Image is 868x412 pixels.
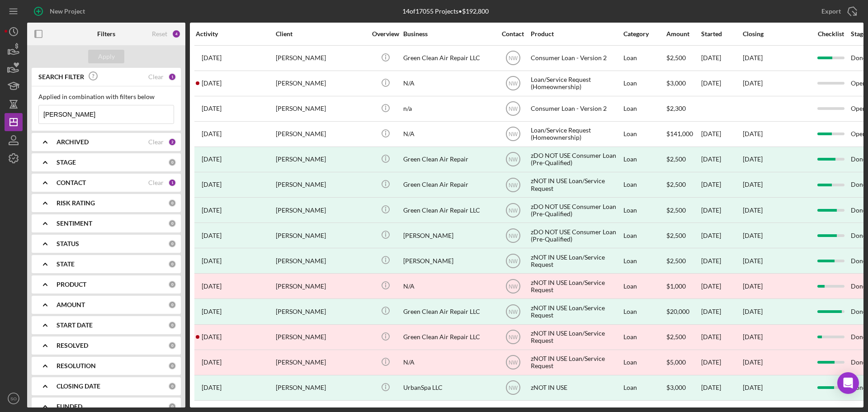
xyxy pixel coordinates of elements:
[148,179,164,186] div: Clear
[623,249,665,273] div: Loan
[701,173,742,197] div: [DATE]
[57,301,85,308] b: AMOUNT
[666,198,700,222] div: $2,500
[743,308,763,315] div: [DATE]
[276,71,366,95] div: [PERSON_NAME]
[531,122,621,146] div: Loan/Service Request (Homeownership)
[509,156,518,163] text: NW
[531,71,621,95] div: Loan/Service Request (Homeownership)
[623,325,665,349] div: Loan
[701,71,742,95] div: [DATE]
[531,325,621,349] div: zNOT IN USE Loan/Service Request
[701,122,742,146] div: [DATE]
[701,249,742,273] div: [DATE]
[57,342,88,349] b: RESOLVED
[148,138,164,146] div: Clear
[743,257,763,265] div: [DATE]
[38,73,84,81] b: SEARCH FILTER
[509,309,518,315] text: NW
[666,249,700,273] div: $2,500
[743,181,763,188] div: [DATE]
[509,258,518,264] text: NW
[98,50,115,63] div: Apply
[623,376,665,400] div: Loan
[168,362,176,370] div: 0
[50,2,85,20] div: New Project
[623,97,665,121] div: Loan
[743,30,811,38] div: Closing
[623,122,665,146] div: Loan
[623,147,665,171] div: Loan
[509,106,518,112] text: NW
[57,179,86,186] b: CONTACT
[701,147,742,171] div: [DATE]
[821,2,841,20] div: Export
[837,372,859,394] div: Open Intercom Messenger
[403,122,494,146] div: N/A
[743,384,763,391] div: [DATE]
[403,249,494,273] div: [PERSON_NAME]
[276,325,366,349] div: [PERSON_NAME]
[403,274,494,298] div: N/A
[276,198,366,222] div: [PERSON_NAME]
[701,299,742,323] div: [DATE]
[403,46,494,70] div: Green Clean Air Repair LLC
[743,156,763,163] div: [DATE]
[666,173,700,197] div: $2,500
[403,97,494,121] div: n/a
[168,179,176,187] div: 1
[168,403,176,411] div: 0
[57,240,79,247] b: STATUS
[202,207,222,214] time: 2022-11-15 01:22
[202,130,222,137] time: 2024-05-15 16:53
[276,376,366,400] div: [PERSON_NAME]
[531,350,621,374] div: zNOT IN USE Loan/Service Request
[276,30,366,38] div: Client
[202,80,222,87] time: 2024-11-09 01:29
[168,382,176,390] div: 0
[10,396,17,401] text: SO
[202,333,222,341] time: 2022-11-03 17:13
[509,385,518,391] text: NW
[403,299,494,323] div: Green Clean Air Repair LLC
[531,30,621,38] div: Product
[623,173,665,197] div: Loan
[666,122,700,146] div: $141,000
[403,147,494,171] div: Green Clean Air Repair
[531,299,621,323] div: zNOT IN USE Loan/Service Request
[403,173,494,197] div: Green Clean Air Repair
[509,81,518,87] text: NW
[57,281,86,288] b: PRODUCT
[623,223,665,247] div: Loan
[811,30,850,38] div: Checklist
[531,223,621,247] div: zDO NOT USE Consumer Loan (Pre-Qualified)
[509,182,518,188] text: NW
[531,376,621,400] div: zNOT IN USE
[202,359,222,366] time: 2022-08-30 19:25
[701,46,742,70] div: [DATE]
[276,350,366,374] div: [PERSON_NAME]
[202,232,222,239] time: 2022-11-13 20:58
[531,173,621,197] div: zNOT IN USE Loan/Service Request
[97,30,115,38] b: Filters
[172,29,181,38] div: 4
[276,122,366,146] div: [PERSON_NAME]
[403,71,494,95] div: N/A
[276,249,366,273] div: [PERSON_NAME]
[509,207,518,213] text: NW
[57,322,93,329] b: START DATE
[5,389,23,407] button: SO
[57,220,92,227] b: SENTIMENT
[168,280,176,289] div: 0
[202,308,222,315] time: 2022-11-03 19:47
[276,274,366,298] div: [PERSON_NAME]
[666,299,700,323] div: $20,000
[531,46,621,70] div: Consumer Loan - Version 2
[743,54,763,62] time: [DATE]
[743,358,763,366] time: [DATE]
[57,403,82,410] b: FUNDED
[666,350,700,374] div: $5,000
[509,131,518,137] text: NW
[57,383,100,390] b: CLOSING DATE
[496,30,530,38] div: Contact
